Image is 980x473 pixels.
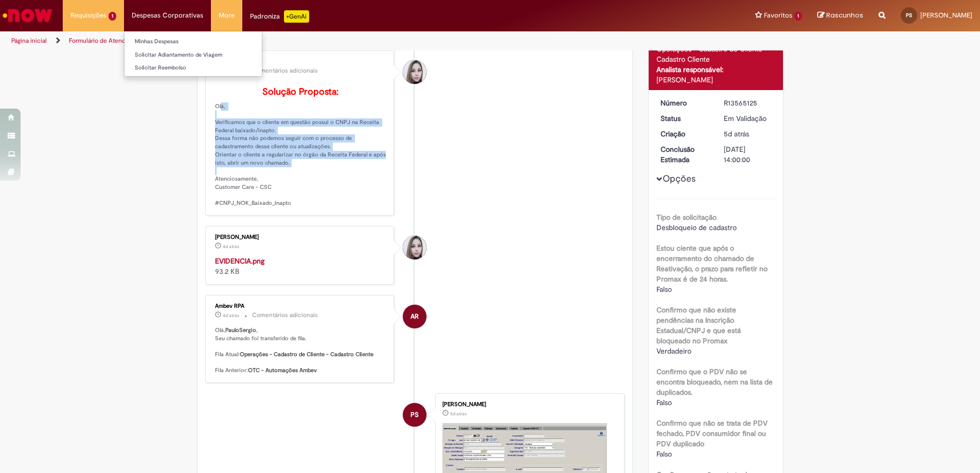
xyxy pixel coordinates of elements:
[724,98,772,108] div: R13565125
[1,5,54,26] img: ServiceNow
[250,10,309,23] div: Padroniza
[794,12,802,21] span: 1
[215,234,386,240] div: [PERSON_NAME]
[656,367,773,397] b: Confirmo que o PDV não se encontra bloqueado, nem na lista de duplicados.
[124,31,262,77] ul: Despesas Corporativas
[656,418,768,448] b: Confirmo que não se trata de PDV fechado, PDV consumidor final ou PDV duplicado
[215,59,386,65] div: [PERSON_NAME]
[764,10,792,21] span: Favoritos
[656,305,741,345] b: Confirmo que não existe pendências na Inscrição Estadual/CNPJ e que está bloqueado no Promax
[724,129,749,138] time: 25/09/2025 08:31:34
[906,12,912,19] span: PS
[124,49,262,61] a: Solicitar Adiantamento de Viagem
[248,366,317,374] b: OTC - Automações Ambev
[403,60,426,84] div: Daniele Aparecida Queiroz
[223,312,239,319] time: 25/09/2025 13:11:27
[252,66,318,75] small: Comentários adicionais
[450,411,467,417] time: 25/09/2025 08:31:30
[109,12,116,21] span: 1
[817,11,863,21] a: Rascunhos
[653,144,716,165] dt: Conclusão Estimada
[223,312,239,319] span: 4d atrás
[403,236,426,259] div: Daniele Aparecida Queiroz
[920,11,972,20] span: [PERSON_NAME]
[403,403,426,427] div: PauloSergio Sanabio
[262,86,338,98] b: Solução Proposta:
[8,31,646,50] ul: Trilhas de página
[656,75,775,85] div: [PERSON_NAME]
[215,87,386,207] p: Olá, Verificamos que o cliente em questão possui o CNPJ na Receita Federal baixado/inapto. Dessa ...
[656,44,775,64] div: Operações - Cadastro de Cliente - Cadastro Cliente
[215,256,264,266] a: EVIDENCIA.png
[411,402,419,427] span: PS
[132,10,203,21] span: Despesas Corporativas
[215,326,386,375] p: Olá, , Seu chamado foi transferido de fila. Fila Atual: Fila Anterior:
[656,223,737,232] span: Desbloqueio de cadastro
[656,346,691,356] span: Verdadeiro
[225,326,256,334] b: PauloSergio
[724,129,749,138] span: 5d atrás
[653,98,716,108] dt: Número
[826,10,863,20] span: Rascunhos
[656,243,768,284] b: Estou ciente que após o encerramento do chamado de Reativação, o prazo para refletir no Promax é ...
[215,256,386,276] div: 93.2 KB
[411,304,419,329] span: AR
[724,129,772,139] div: 25/09/2025 08:31:34
[403,305,426,328] div: Ambev RPA
[724,113,772,124] div: Em Validação
[450,411,467,417] span: 5d atrás
[284,10,309,23] p: +GenAi
[656,398,672,407] span: Falso
[223,243,239,250] span: 4d atrás
[656,213,717,222] b: Tipo de solicitação
[653,129,716,139] dt: Criação
[724,144,772,165] div: [DATE] 14:00:00
[656,449,672,459] span: Falso
[442,401,614,408] div: [PERSON_NAME]
[240,351,373,358] b: Operações - Cadastro de Cliente - Cadastro Cliente
[653,113,716,124] dt: Status
[124,62,262,74] a: Solicitar Reembolso
[252,311,318,320] small: Comentários adicionais
[11,37,47,45] a: Página inicial
[656,64,775,75] div: Analista responsável:
[219,10,235,21] span: More
[215,303,386,309] div: Ambev RPA
[656,285,672,294] span: Falso
[223,243,239,250] time: 25/09/2025 14:17:17
[70,10,106,21] span: Requisições
[69,37,145,45] a: Formulário de Atendimento
[124,36,262,47] a: Minhas Despesas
